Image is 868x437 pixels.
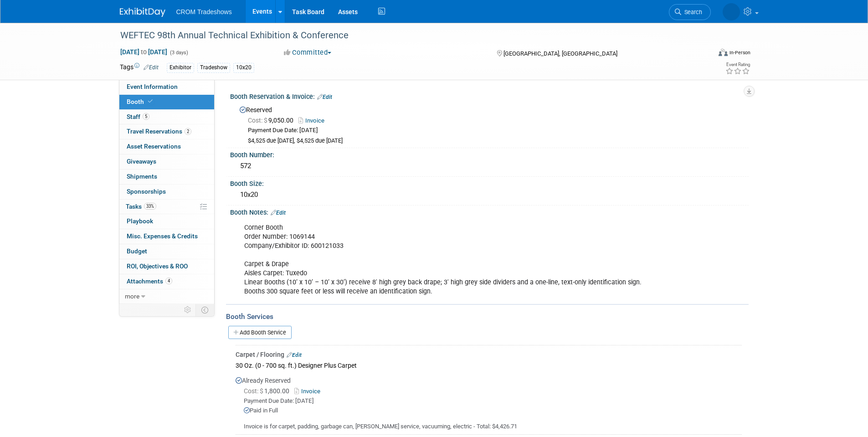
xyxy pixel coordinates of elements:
div: Carpet / Flooring [236,350,742,359]
a: Sponsorships [119,185,214,199]
a: Budget [119,244,214,259]
div: Booth Size: [230,177,749,188]
i: Booth reservation complete [148,99,153,104]
span: Sponsorships [127,188,166,195]
a: Shipments [119,170,214,184]
span: 2 [185,128,191,135]
span: Event Information [127,83,178,90]
a: Booth [119,95,214,109]
td: Tags [120,62,159,73]
button: Committed [281,48,335,57]
td: Personalize Event Tab Strip [180,304,196,316]
span: 1,800.00 [244,387,293,395]
div: Booth Notes: [230,206,749,217]
a: Misc. Expenses & Credits [119,229,214,244]
a: more [119,289,214,304]
span: [DATE] [DATE] [120,48,168,56]
span: Misc. Expenses & Credits [127,232,198,240]
a: ROI, Objectives & ROO [119,259,214,274]
span: Shipments [127,173,157,180]
a: Edit [317,94,332,100]
div: 10x20 [233,63,254,72]
span: Staff [127,113,149,120]
img: Kristin Elliott [723,3,740,21]
div: In-Person [729,49,750,56]
span: 33% [144,203,156,210]
a: Asset Reservations [119,139,214,154]
div: WEFTEC 98th Annual Technical Exhibition & Conference [117,27,697,44]
a: Playbook [119,214,214,229]
a: Invoice [294,388,324,395]
div: Exhibitor [167,63,194,72]
span: Giveaways [127,158,156,165]
a: Travel Reservations2 [119,124,214,139]
span: ROI, Objectives & ROO [127,262,188,270]
span: Cost: $ [248,117,268,124]
span: 5 [143,113,149,120]
a: Search [669,4,711,20]
div: Payment Due Date: [DATE] [244,397,742,406]
div: Event Rating [725,62,750,67]
a: Edit [271,210,286,216]
span: Travel Reservations [127,128,191,135]
div: Booth Services [226,312,749,322]
a: Add Booth Service [228,326,292,339]
a: Giveaways [119,154,214,169]
a: Attachments4 [119,274,214,289]
a: Tasks33% [119,200,214,214]
div: Booth Reservation & Invoice: [230,90,749,102]
a: Invoice [298,117,329,124]
div: Booth Number: [230,148,749,159]
img: Format-Inperson.png [719,49,728,56]
td: Toggle Event Tabs [195,304,214,316]
span: Attachments [127,278,172,285]
span: Booth [127,98,154,105]
span: to [139,48,148,56]
a: Edit [144,64,159,71]
div: 10x20 [237,188,742,202]
span: more [125,293,139,300]
a: Event Information [119,80,214,94]
div: $4,525 due [DATE], $4,525 due [DATE] [248,137,742,145]
div: Tradeshow [197,63,230,72]
span: (3 days) [169,50,188,56]
img: ExhibitDay [120,8,165,17]
div: Payment Due Date: [DATE] [248,126,742,135]
span: [GEOGRAPHIC_DATA], [GEOGRAPHIC_DATA] [503,50,617,57]
span: Cost: $ [244,387,264,395]
span: 9,050.00 [248,117,297,124]
span: Playbook [127,217,153,225]
div: Event Format [657,47,751,61]
div: Already Reserved [236,371,742,431]
div: Invoice is for carpet, padding, garbage can, [PERSON_NAME] service, vacuuming, electric - Total: ... [236,415,742,431]
span: 4 [165,278,172,284]
span: Asset Reservations [127,143,181,150]
div: Paid in Full [244,406,742,415]
a: Edit [287,352,302,358]
div: Reserved [237,103,742,145]
span: Search [681,9,702,15]
a: Staff5 [119,110,214,124]
span: Budget [127,247,147,255]
span: CROM Tradeshows [176,8,232,15]
span: Tasks [126,203,156,210]
div: 572 [237,159,742,173]
div: 30 Oz. (0 - 700 sq. ft.) Designer Plus Carpet [236,359,742,371]
div: Corner Booth Order Number: 1069144 Company/Exhibitor ID: 600121033 Carpet & Drape Aisles Carpet: ... [238,219,648,301]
